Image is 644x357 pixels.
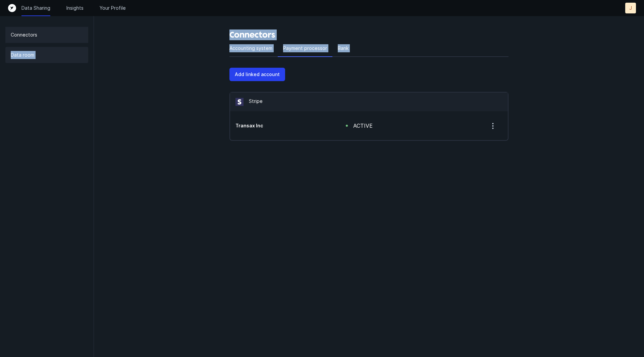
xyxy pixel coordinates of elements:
[5,27,88,43] a: Connectors
[11,51,34,59] p: Data room
[229,68,285,81] button: Add linked account
[229,44,272,52] p: Accounting system
[629,5,632,11] p: J
[229,29,508,40] h3: Connectors
[249,98,263,106] p: Stripe
[100,5,126,11] a: Your Profile
[353,122,373,130] div: active
[235,70,280,78] p: Add linked account
[5,47,88,63] a: Data room
[11,31,37,39] p: Connectors
[235,122,324,129] h5: Transax Inc
[625,3,636,13] button: J
[338,44,348,52] p: Bank
[66,5,84,11] a: Insights
[235,122,324,129] div: account ending
[21,5,50,11] a: Data Sharing
[283,44,327,52] p: Payment processor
